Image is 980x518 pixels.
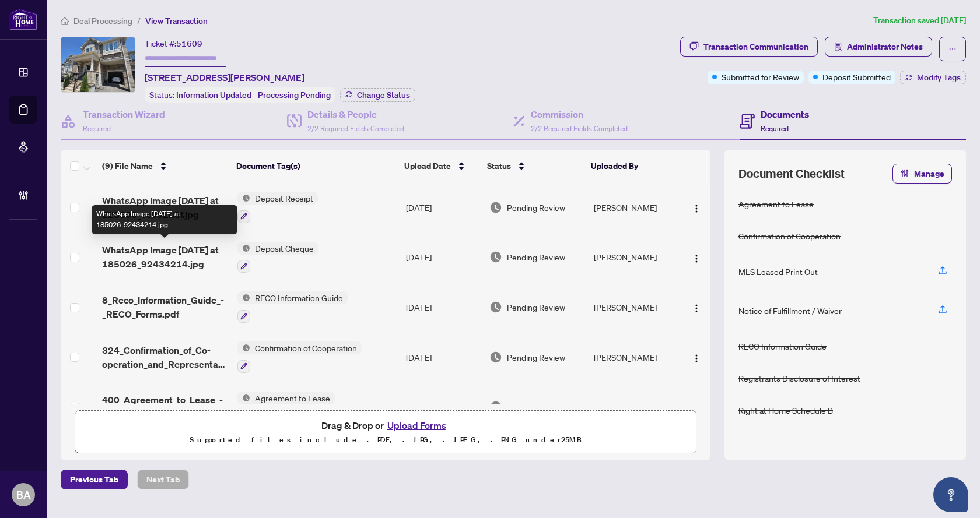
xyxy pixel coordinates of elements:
img: IMG-W12358569_1.jpg [61,37,135,92]
span: 2/2 Required Fields Completed [531,124,628,133]
span: Manage [914,164,944,183]
div: Transaction Communication [703,37,808,56]
img: logo [9,9,37,30]
span: Administrator Notes [847,37,923,56]
div: WhatsApp Image [DATE] at 185026_92434214.jpg [92,205,237,234]
button: Status IconConfirmation of Cooperation [237,341,362,373]
span: Upload Date [404,160,451,172]
span: RECO Information Guide [250,291,348,304]
span: Confirmation of Cooperation [250,341,362,354]
span: Change Status [357,91,410,99]
div: Registrants Disclosure of Interest [738,372,860,385]
th: Uploaded By [586,150,678,182]
span: Required [761,124,789,133]
img: Status Icon [237,392,250,404]
button: Status IconDeposit Receipt [237,192,318,223]
img: Status Icon [237,341,250,354]
div: Confirmation of Cooperation [738,230,841,242]
span: Document Checklist [738,165,845,182]
span: 400_Agreement_to_Lease_-_Residential_-_PropTx-OREA__2__for_ife.pdf [102,393,228,421]
span: 324_Confirmation_of_Co-operation_and_Representation_-_Tenant_Landlord_-_PropTx-[PERSON_NAME].pdf [102,343,228,371]
span: View Transaction [145,16,208,26]
img: Logo [692,204,701,213]
button: Logo [687,397,706,416]
div: Agreement to Lease [738,198,814,210]
span: WhatsApp Image [DATE] at 185026_92434214.jpg [102,243,228,271]
button: Manage [892,164,952,184]
span: Modify Tags [917,73,961,82]
p: Supported files include .PDF, .JPG, .JPEG, .PNG under 25 MB [82,433,689,447]
span: Pending Review [507,301,565,313]
h4: Details & People [307,107,404,121]
button: Logo [687,298,706,316]
td: [PERSON_NAME] [589,232,681,283]
button: Open asap [933,477,968,512]
span: ellipsis [949,45,957,53]
span: (9) File Name [102,160,153,172]
h4: Documents [761,107,809,121]
span: Deposit Cheque [250,242,318,255]
th: Upload Date [400,150,482,182]
img: Document Status [489,201,502,214]
button: Status IconAgreement to Lease [237,392,335,423]
button: Logo [687,248,706,266]
td: [PERSON_NAME] [589,182,681,232]
span: Agreement to Lease [250,392,335,404]
button: Logo [687,348,706,367]
span: Required [83,124,111,133]
span: Pending Review [507,351,565,364]
img: Status Icon [237,192,250,205]
span: [STREET_ADDRESS][PERSON_NAME] [145,71,304,84]
td: [DATE] [401,182,485,232]
div: RECO Information Guide [738,340,827,353]
button: Previous Tab [61,470,128,489]
th: (9) File Name [97,150,232,182]
button: Change Status [340,88,415,102]
span: 2/2 Required Fields Completed [307,124,404,133]
span: BA [16,487,31,503]
button: Administrator Notes [825,37,932,57]
th: Document Tag(s) [232,150,400,182]
img: Document Status [489,251,502,263]
div: MLS Leased Print Out [738,265,818,278]
td: [DATE] [401,282,485,332]
img: Logo [692,254,701,263]
span: Pending Review [507,251,565,263]
span: Drag & Drop orUpload FormsSupported files include .PDF, .JPG, .JPEG, .PNG under25MB [75,411,696,454]
td: [DATE] [401,332,485,382]
button: Status IconDeposit Cheque [237,242,318,273]
span: home [61,17,69,25]
img: Document Status [489,400,502,413]
div: Notice of Fulfillment / Waiver [738,304,842,317]
span: Pending Review [507,400,565,413]
td: [PERSON_NAME] [589,282,681,332]
span: Deposit Submitted [822,71,891,83]
td: [PERSON_NAME] [589,382,681,432]
td: [DATE] [401,382,485,432]
div: Ticket #: [145,37,202,50]
img: Logo [692,304,701,313]
td: [PERSON_NAME] [589,332,681,382]
div: Right at Home Schedule B [738,404,833,417]
button: Transaction Communication [680,37,818,57]
span: Status [487,160,511,172]
button: Next Tab [137,470,189,489]
li: / [137,14,141,27]
img: Logo [692,354,701,363]
button: Modify Tags [900,71,966,84]
div: Status: [145,87,335,103]
span: WhatsApp Image [DATE] at 223306_ec002d5f.jpg [102,193,228,221]
span: Previous Tab [70,470,118,489]
span: 51609 [176,38,202,49]
h4: Commission [531,107,628,121]
button: Status IconRECO Information Guide [237,291,348,323]
span: Drag & Drop or [321,418,450,433]
span: solution [834,43,842,51]
span: Submitted for Review [722,71,799,83]
td: [DATE] [401,232,485,283]
img: Status Icon [237,242,250,255]
button: Logo [687,198,706,217]
img: Status Icon [237,291,250,304]
span: Pending Review [507,201,565,214]
span: Information Updated - Processing Pending [176,90,331,100]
